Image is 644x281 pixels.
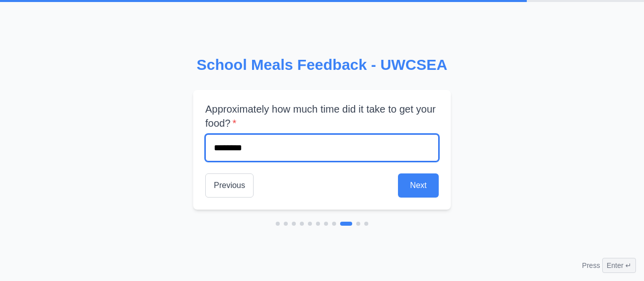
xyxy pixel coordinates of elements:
[582,258,636,273] div: Press
[602,258,636,273] span: Enter ↵
[193,56,451,74] h2: School Meals Feedback - UWCSEA
[205,173,254,198] button: Previous
[398,173,439,198] button: Next
[205,102,439,130] label: Approximately how much time did it take to get your food?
